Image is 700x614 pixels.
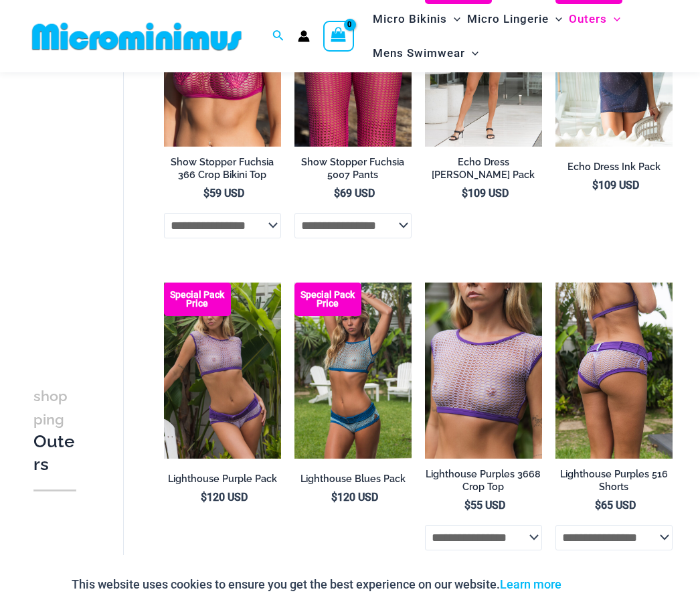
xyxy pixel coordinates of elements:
[164,156,281,181] h2: Show Stopper Fuchsia 366 Crop Bikini Top
[298,30,310,42] a: Account icon link
[334,187,375,200] bdi: 69 USD
[592,179,639,191] bdi: 109 USD
[294,283,412,459] img: Lighthouse Blues 3668 Crop Top 516 Short 03
[572,568,628,601] button: Accept
[369,2,464,36] a: Micro BikinisMenu ToggleMenu Toggle
[462,187,468,200] span: $
[294,473,412,485] h2: Lighthouse Blues Pack
[164,291,231,308] b: Special Pack Price
[294,156,412,186] a: Show Stopper Fuchsia 5007 Pants
[565,2,624,36] a: OutersMenu ToggleMenu Toggle
[201,491,248,504] bdi: 120 USD
[203,187,244,200] bdi: 59 USD
[425,468,542,493] h2: Lighthouse Purples 3668 Crop Top
[201,491,207,504] span: $
[203,187,209,200] span: $
[595,499,636,512] bdi: 65 USD
[164,473,281,490] a: Lighthouse Purple Pack
[425,468,542,498] a: Lighthouse Purples 3668 Crop Top
[369,36,482,70] a: Mens SwimwearMenu ToggleMenu Toggle
[464,499,505,512] bdi: 55 USD
[331,491,337,504] span: $
[33,384,76,476] h3: Outers
[425,283,542,459] img: Lighthouse Purples 3668 Crop Top 01
[555,468,673,493] h2: Lighthouse Purples 516 Shorts
[373,36,465,70] span: Mens Swimwear
[294,291,361,308] b: Special Pack Price
[607,2,620,36] span: Menu Toggle
[294,156,412,181] h2: Show Stopper Fuchsia 5007 Pants
[164,473,281,485] h2: Lighthouse Purple Pack
[555,161,673,173] h2: Echo Dress Ink Pack
[164,283,281,459] img: Lighthouse Purples 3668 Crop Top 516 Short 11
[555,283,673,459] a: Lighthouse Purples 516 Short 01Lighthouse Purples 3668 Crop Top 516 Short 01Lighthouse Purples 36...
[334,187,340,200] span: $
[164,283,281,459] a: Lighthouse Purples 3668 Crop Top 516 Short 11 Lighthouse Purples 3668 Crop Top 516 Short 09Lighth...
[33,388,68,428] span: shopping
[462,187,509,200] bdi: 109 USD
[331,491,378,504] bdi: 120 USD
[272,28,284,45] a: Search icon link
[464,2,565,36] a: Micro LingerieMenu ToggleMenu Toggle
[467,2,549,36] span: Micro Lingerie
[555,283,673,459] img: Lighthouse Purples 3668 Crop Top 516 Short 01
[33,75,154,343] iframe: TrustedSite Certified
[592,179,598,191] span: $
[569,2,607,36] span: Outers
[595,499,601,512] span: $
[549,2,562,36] span: Menu Toggle
[555,468,673,498] a: Lighthouse Purples 516 Shorts
[425,156,542,181] h2: Echo Dress [PERSON_NAME] Pack
[465,36,478,70] span: Menu Toggle
[323,21,354,52] a: View Shopping Cart, empty
[373,2,447,36] span: Micro Bikinis
[164,156,281,186] a: Show Stopper Fuchsia 366 Crop Bikini Top
[27,21,247,52] img: MM SHOP LOGO FLAT
[425,283,542,459] a: Lighthouse Purples 3668 Crop Top 01Lighthouse Purples 3668 Crop Top 516 Short 02Lighthouse Purple...
[464,499,470,512] span: $
[294,473,412,490] a: Lighthouse Blues Pack
[500,577,561,591] a: Learn more
[294,283,412,459] a: Lighthouse Blues 3668 Crop Top 516 Short 03 Lighthouse Blues 3668 Crop Top 516 Short 04Lighthouse...
[72,574,561,595] p: This website uses cookies to ensure you get the best experience on our website.
[447,2,460,36] span: Menu Toggle
[555,161,673,178] a: Echo Dress Ink Pack
[425,156,542,186] a: Echo Dress [PERSON_NAME] Pack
